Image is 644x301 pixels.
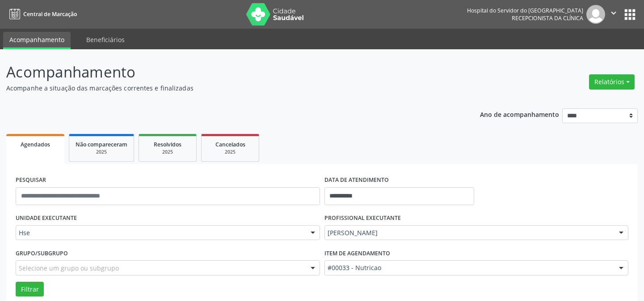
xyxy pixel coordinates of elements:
span: Não compareceram [76,141,127,148]
span: Central de Marcação [23,10,77,18]
label: PESQUISAR [16,173,46,187]
div: 2025 [208,149,253,155]
span: Resolvidos [154,141,181,148]
button: Filtrar [16,282,44,297]
span: Selecione um grupo ou subgrupo [19,263,119,273]
button:  [605,5,622,24]
div: 2025 [76,149,127,155]
p: Acompanhamento [6,61,448,83]
span: [PERSON_NAME] [328,228,610,237]
span: #00033 - Nutricao [328,263,610,272]
i:  [609,8,619,18]
button: Relatórios [589,74,635,90]
label: UNIDADE EXECUTANTE [16,211,77,225]
p: Acompanhe a situação das marcações correntes e finalizadas [6,83,448,93]
span: Agendados [21,141,50,148]
div: Hospital do Servidor do [GEOGRAPHIC_DATA] [467,7,583,14]
a: Beneficiários [80,32,131,47]
span: Cancelados [215,141,245,148]
label: PROFISSIONAL EXECUTANTE [324,211,401,225]
div: 2025 [145,149,190,155]
span: Recepcionista da clínica [512,14,583,22]
span: Hse [19,228,302,237]
label: Grupo/Subgrupo [16,246,68,260]
img: img [586,5,605,24]
label: Item de agendamento [324,246,390,260]
p: Ano de acompanhamento [480,108,559,120]
label: DATA DE ATENDIMENTO [324,173,389,187]
a: Acompanhamento [3,32,71,49]
a: Central de Marcação [6,7,77,21]
button: apps [622,7,638,22]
